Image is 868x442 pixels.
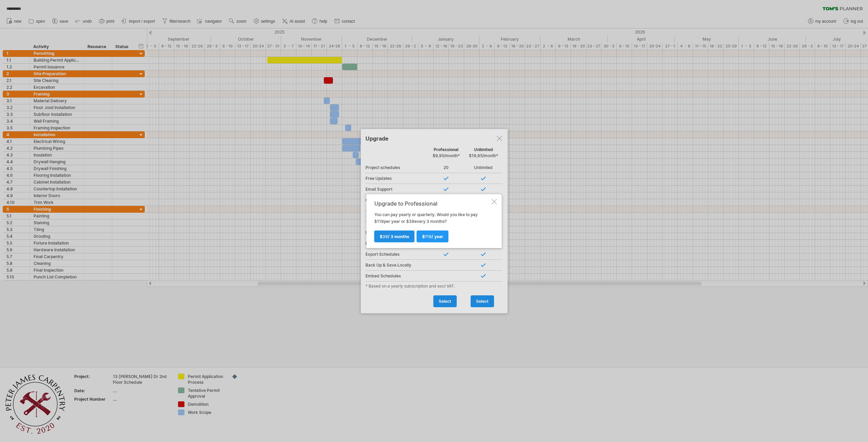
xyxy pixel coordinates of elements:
[422,234,443,239] span: $ / year
[417,230,449,242] a: $119/ year
[382,234,388,239] span: 39
[374,200,490,206] div: Upgrade to Professional
[377,218,384,224] span: 119
[374,200,490,242] div: You can pay yearly or quarterly. Would you like to pay $ per year or $ every 3 months?
[380,234,409,239] span: $ / 3 months
[425,234,432,239] span: 119
[374,230,415,242] a: $39/ 3 months
[409,218,414,224] span: 39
